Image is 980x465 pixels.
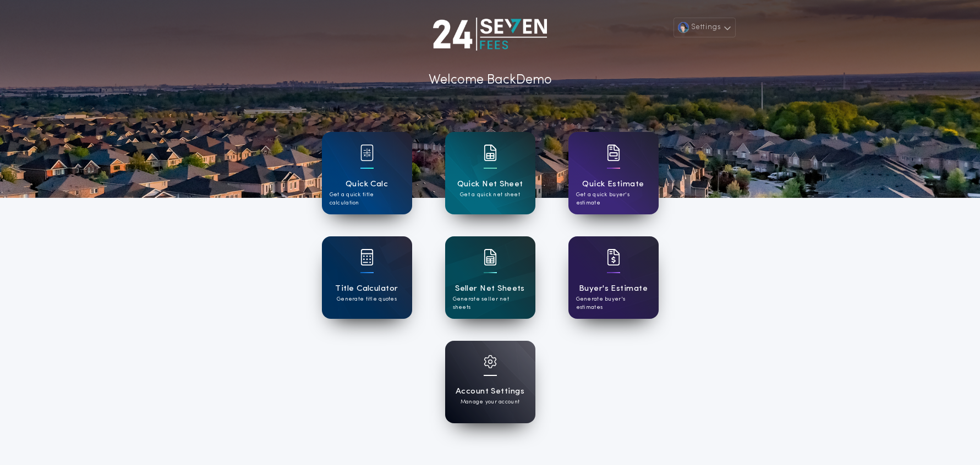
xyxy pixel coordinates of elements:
p: Get a quick buyer's estimate [576,191,651,207]
h1: Buyer's Estimate [579,283,648,295]
p: Generate title quotes [337,295,397,303]
p: Get a quick net sheet [460,191,520,199]
h1: Title Calculator [335,283,398,295]
a: card iconBuyer's EstimateGenerate buyer's estimates [568,236,659,319]
img: card icon [607,249,620,265]
img: card icon [484,249,497,265]
img: card icon [360,145,374,161]
h1: Quick Estimate [582,178,644,191]
h1: Quick Net Sheet [457,178,523,191]
a: card iconTitle CalculatorGenerate title quotes [322,236,412,319]
p: Welcome Back Demo [429,70,552,90]
img: card icon [607,145,620,161]
a: card iconQuick CalcGet a quick title calculation [322,132,412,214]
img: card icon [360,249,374,265]
p: Get a quick title calculation [330,191,404,207]
p: Generate buyer's estimates [576,295,651,312]
p: Generate seller net sheets [453,295,528,312]
img: user avatar [678,22,689,33]
img: card icon [484,355,497,368]
a: card iconAccount SettingsManage your account [445,341,535,423]
img: account-logo [433,18,548,51]
h1: Account Settings [456,385,524,398]
img: card icon [484,145,497,161]
a: card iconSeller Net SheetsGenerate seller net sheets [445,236,535,319]
p: Manage your account [461,398,519,406]
h1: Seller Net Sheets [455,283,525,295]
button: Settings [674,18,735,37]
h1: Quick Calc [346,178,388,191]
a: card iconQuick Net SheetGet a quick net sheet [445,132,535,214]
a: card iconQuick EstimateGet a quick buyer's estimate [568,132,659,214]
